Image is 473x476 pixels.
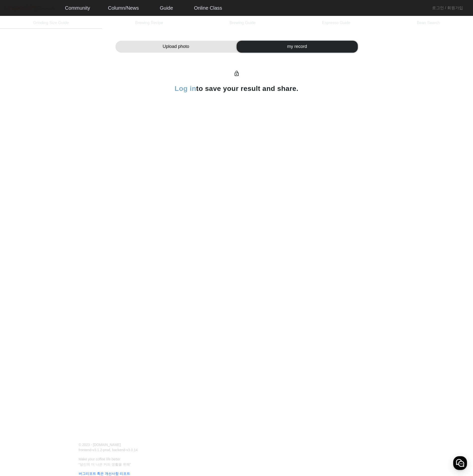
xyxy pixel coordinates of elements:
[76,442,234,453] p: © 2023 - [DOMAIN_NAME] frontend-v3.1.2-prod, backend-v3.0.14
[156,1,177,15] a: Guide
[163,43,189,50] span: Upload photo
[287,43,307,50] span: my record
[229,21,255,25] span: Brewing Guide
[4,4,56,12] img: logo
[64,157,95,170] a: Settings
[33,157,64,170] a: Messages
[135,21,163,25] span: Brewing Recipe
[234,71,240,76] mat-icon: lock_open
[13,165,21,169] span: Home
[33,21,69,25] span: Grinding Size Guide
[175,85,196,92] span: Log in
[73,165,86,169] span: Settings
[115,84,358,93] h1: to save your result and share.
[41,165,56,169] span: Messages
[104,1,143,15] a: Column/News
[76,457,392,467] p: Make your coffee life better “당신의 더 나은 커피 생활을 위해”
[432,5,463,11] a: 로그인 / 회원가입
[1,157,33,170] a: Home
[61,1,94,15] a: Community
[190,1,226,15] a: Online Class
[322,21,350,25] span: Espresso Guide
[417,21,440,25] span: Bean Search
